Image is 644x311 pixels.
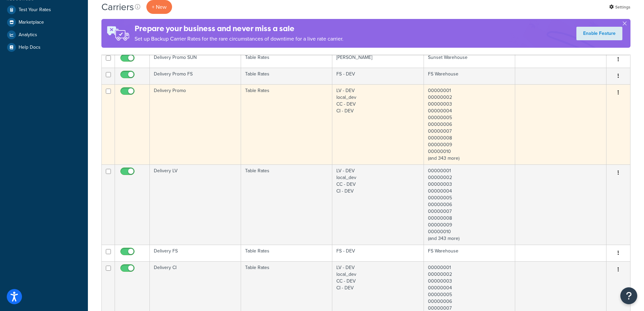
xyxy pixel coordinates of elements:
[101,19,135,48] img: ad-rules-rateshop-fe6ec290ccb7230408bd80ed9643f0289d75e0ffd9eb532fc0e269fcd187b520.png
[5,41,83,53] a: Help Docs
[620,287,637,304] button: Open Resource Center
[135,23,343,34] h4: Prepare your business and never miss a sale
[424,68,515,84] td: FS Warehouse
[241,51,332,68] td: Table Rates
[19,20,44,25] span: Marketplace
[19,45,41,50] span: Help Docs
[424,164,515,245] td: 00000001 00000002 00000003 00000004 00000005 00000006 00000007 00000008 00000009 00000010 (and 34...
[332,164,424,245] td: LV - DEV local_dev CC - DEV CI - DEV
[150,51,241,68] td: Delivery Promo SUN
[5,4,83,16] a: Test Your Rates
[150,164,241,245] td: Delivery LV
[5,29,83,41] a: Analytics
[332,84,424,164] td: LV - DEV local_dev CC - DEV CI - DEV
[609,2,630,12] a: Settings
[332,51,424,68] td: [PERSON_NAME]
[19,7,51,13] span: Test Your Rates
[241,164,332,245] td: Table Rates
[5,16,83,28] a: Marketplace
[332,245,424,261] td: FS - DEV
[424,51,515,68] td: Sunset Warehouse
[576,27,622,40] a: Enable Feature
[19,32,37,38] span: Analytics
[424,84,515,164] td: 00000001 00000002 00000003 00000004 00000005 00000006 00000007 00000008 00000009 00000010 (and 34...
[150,68,241,84] td: Delivery Promo FS
[101,0,134,14] h1: Carriers
[150,245,241,261] td: Delivery FS
[332,68,424,84] td: FS - DEV
[135,34,343,44] p: Set up Backup Carrier Rates for the rare circumstances of downtime for a live rate carrier.
[424,245,515,261] td: FS Warehouse
[150,84,241,164] td: Delivery Promo
[241,68,332,84] td: Table Rates
[241,84,332,164] td: Table Rates
[241,245,332,261] td: Table Rates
